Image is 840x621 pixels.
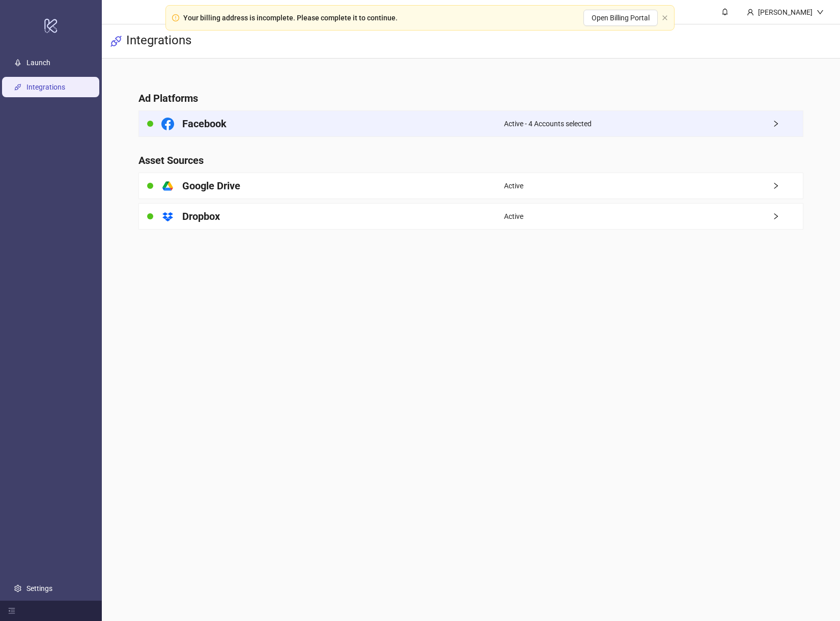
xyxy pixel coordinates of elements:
[8,607,15,614] span: menu-fold
[817,9,824,16] span: down
[754,7,817,18] div: [PERSON_NAME]
[662,15,668,21] span: close
[772,213,803,220] span: right
[26,584,52,592] a: Settings
[138,173,803,199] a: Google DriveActiveright
[183,12,398,23] div: Your billing address is incomplete. Please complete it to continue.
[182,179,240,193] h4: Google Drive
[138,203,803,230] a: DropboxActiveright
[747,9,754,16] span: user
[138,110,803,137] a: FacebookActive - 4 Accounts selectedright
[26,59,50,67] a: Launch
[138,153,803,167] h4: Asset Sources
[592,14,650,22] span: Open Billing Portal
[182,209,220,223] h4: Dropbox
[26,83,65,91] a: Integrations
[721,8,729,15] span: bell
[772,120,803,127] span: right
[504,180,523,191] span: Active
[662,15,668,21] button: close
[138,91,803,105] h4: Ad Platforms
[772,182,803,189] span: right
[504,211,523,222] span: Active
[182,117,227,131] h4: Facebook
[172,14,179,21] span: exclamation-circle
[504,118,592,129] span: Active - 4 Accounts selected
[126,33,191,50] h3: Integrations
[110,35,122,47] span: api
[583,10,658,26] button: Open Billing Portal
